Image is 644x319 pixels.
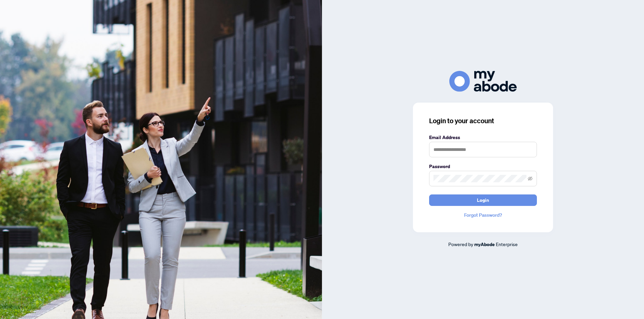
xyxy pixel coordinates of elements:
label: Password [429,163,537,170]
span: Login [477,195,489,206]
span: Powered by [448,241,473,247]
label: Email Address [429,134,537,141]
img: ma-logo [449,71,517,91]
a: myAbode [474,241,495,248]
span: Enterprise [496,241,518,247]
h3: Login to your account [429,116,537,126]
a: Forgot Password? [429,211,537,219]
button: Login [429,194,537,206]
span: eye-invisible [528,176,533,181]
